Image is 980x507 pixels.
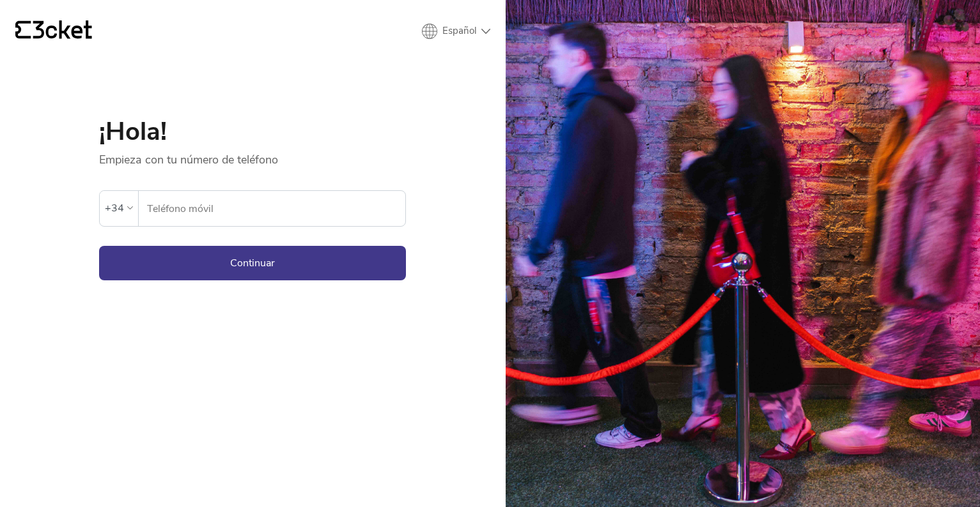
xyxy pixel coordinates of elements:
input: Teléfono móvil [146,191,405,226]
p: Empieza con tu número de teléfono [99,144,406,167]
div: +34 [105,199,124,218]
a: {' '} [15,20,92,42]
label: Teléfono móvil [139,191,405,227]
g: {' '} [15,21,31,39]
button: Continuar [99,246,406,280]
h1: ¡Hola! [99,119,406,144]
